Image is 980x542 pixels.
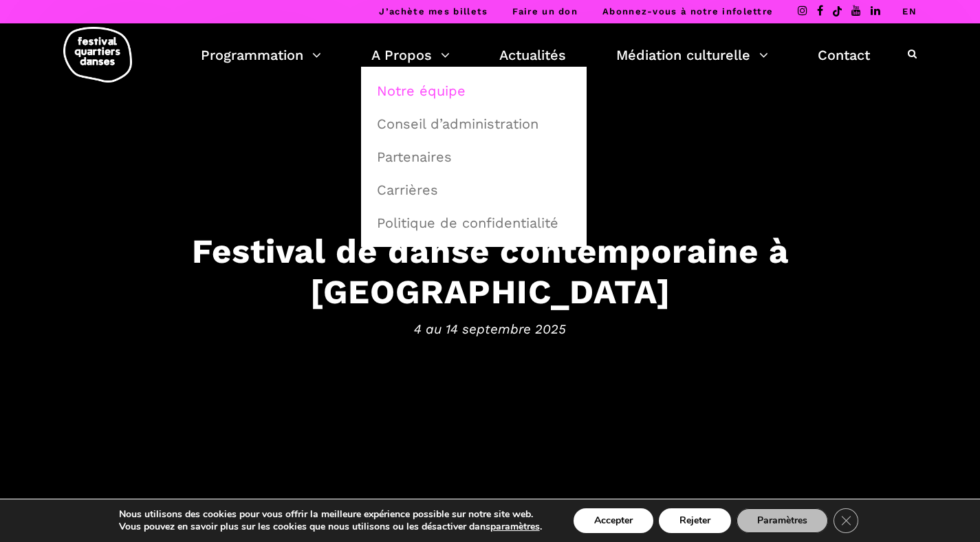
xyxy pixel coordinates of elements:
[64,318,917,339] span: 4 au 14 septembre 2025
[499,43,566,67] a: Actualités
[737,508,828,533] button: Paramètres
[659,508,731,533] button: Rejeter
[63,27,132,83] img: logo-fqd-med
[369,141,579,173] a: Partenaires
[371,43,450,67] a: A Propos
[574,508,653,533] button: Accepter
[369,75,579,107] a: Notre équipe
[201,43,321,67] a: Programmation
[902,6,917,17] a: EN
[818,43,870,67] a: Contact
[490,521,540,533] button: paramètres
[369,108,579,140] a: Conseil d’administration
[369,207,579,239] a: Politique de confidentialité
[64,231,917,312] h3: Festival de danse contemporaine à [GEOGRAPHIC_DATA]
[834,508,858,533] button: Close GDPR Cookie Banner
[616,43,768,67] a: Médiation culturelle
[602,6,773,17] a: Abonnez-vous à notre infolettre
[119,508,542,521] p: Nous utilisons des cookies pour vous offrir la meilleure expérience possible sur notre site web.
[379,6,488,17] a: J’achète mes billets
[369,174,579,206] a: Carrières
[119,521,542,533] p: Vous pouvez en savoir plus sur les cookies que nous utilisons ou les désactiver dans .
[512,6,578,17] a: Faire un don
